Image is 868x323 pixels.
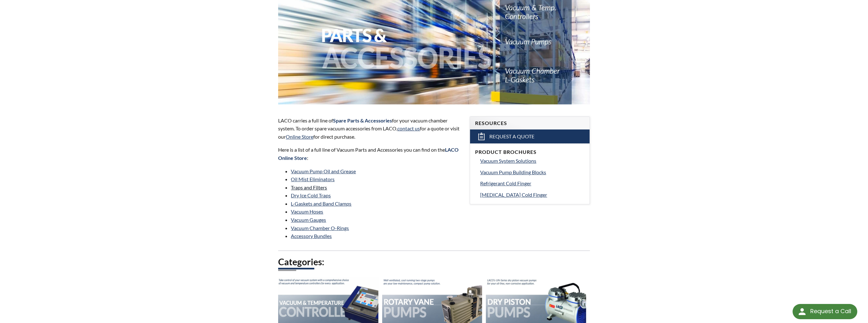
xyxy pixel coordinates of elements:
[291,168,356,174] a: Vacuum Pump Oil and Grease
[475,120,584,127] h4: Resources
[291,192,331,198] a: Dry Ice Cold Traps
[797,307,807,317] img: round button
[810,304,851,319] div: Request a Call
[480,169,546,175] span: Vacuum Pump Building Blocks
[480,179,584,188] a: Refrigerant Cold Finger
[480,192,547,198] span: [MEDICAL_DATA] Cold Finger
[480,158,536,164] span: Vacuum System Solutions
[291,217,326,223] a: Vacuum Gauges
[489,133,534,140] span: Request a Quote
[333,117,392,123] strong: Spare Parts & Accessories
[470,129,590,143] a: Request a Quote
[278,146,462,162] p: Here is a list of a full line of Vacuum Parts and Accessories you can find on the :
[291,201,351,207] a: L-Gaskets and Band Clamps
[793,304,857,319] div: Request a Call
[286,134,313,140] a: Online Store
[291,208,323,214] a: Vacuum Hoses
[278,147,459,161] strong: LACO Online Store
[278,116,462,141] p: LACO carries a full line of for your vacuum chamber system. To order spare vacuum accessories fro...
[291,184,327,190] a: Traps and Filters
[480,157,584,165] a: Vacuum System Solutions
[480,191,584,199] a: [MEDICAL_DATA] Cold Finger
[278,256,590,268] h2: Categories:
[291,233,332,239] a: Accessory Bundles
[397,125,420,131] a: contact us
[480,180,531,186] span: Refrigerant Cold Finger
[291,176,335,182] a: Oil Mist Eliminators
[291,225,349,231] a: Vacuum Chamber O-Rings
[480,168,584,176] a: Vacuum Pump Building Blocks
[475,149,584,155] h4: Product Brochures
